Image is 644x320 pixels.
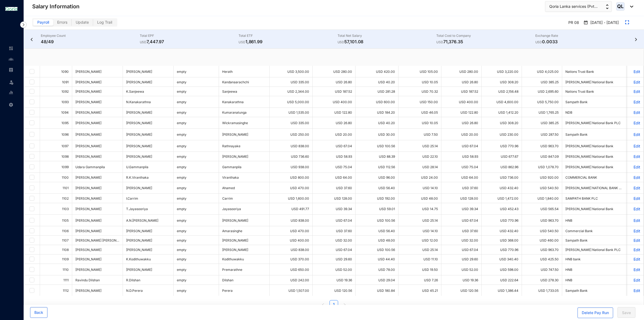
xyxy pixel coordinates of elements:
[40,226,72,236] td: 1106
[336,144,352,148] span: USD 67.04
[219,77,270,87] td: Kandanaarachchi
[140,33,239,38] p: Total EPF
[290,175,309,179] span: USD 800.00
[562,77,627,87] td: [PERSON_NAME] National Bank
[422,207,438,211] span: USD 14.75
[631,80,640,84] a: Edit
[436,39,443,45] p: USD
[321,303,325,306] span: left
[631,132,640,137] a: Edit
[123,226,174,236] td: [PERSON_NAME]
[631,144,640,148] p: Edit
[75,207,119,211] span: [PERSON_NAME]
[462,154,478,159] span: USD 58.93
[376,70,395,74] span: USD 420.00
[537,100,559,104] span: USD 5,750.00
[40,129,72,140] td: 1096
[562,87,627,96] td: Nations Trust Bank
[436,38,535,45] p: 71,376.35
[97,20,112,24] span: Log Trail
[500,165,518,169] span: USD 862.96
[631,154,640,159] a: Edit
[498,110,518,114] span: USD 1,412.20
[123,117,174,129] td: [PERSON_NAME]
[459,70,478,74] span: USD 280.00
[336,218,352,222] span: USD 67.04
[123,66,174,77] td: [PERSON_NAME]
[538,165,559,169] span: USD 1,078.70
[75,144,101,148] span: [PERSON_NAME]
[174,182,219,194] td: empty
[336,207,352,211] span: USD 39.34
[291,154,309,159] span: USD 736.60
[40,66,72,77] td: 1090
[335,175,352,179] span: USD 64.00
[631,288,640,293] a: Edit
[565,186,625,190] span: [PERSON_NAME] NATIONAL BANK PLC
[538,89,559,94] span: USD 2,695.60
[239,38,338,45] p: 1,861.99
[4,43,17,54] li: Home
[219,96,270,108] td: Kanakarathna
[500,121,518,125] span: USD 308.20
[540,144,559,148] span: USD 963.70
[174,226,219,236] td: empty
[174,108,219,117] td: empty
[290,132,309,136] span: USD 250.00
[174,117,219,129] td: empty
[631,196,640,201] p: Edit
[423,186,438,190] span: USD 14.10
[378,186,395,190] span: USD 56.40
[57,20,67,24] span: Errors
[174,77,219,87] td: empty
[174,96,219,108] td: empty
[5,7,17,10] img: logo
[174,152,219,161] td: empty
[422,144,438,148] span: USD 25.14
[422,89,438,94] span: USD 70.32
[562,226,627,236] td: Commercial Bank
[541,80,559,84] span: USD 385.25
[174,140,219,152] td: empty
[378,132,395,136] span: USD 30.00
[461,175,478,179] span: USD 64.00
[461,132,478,136] span: USD 20.00
[631,89,640,94] p: Edit
[631,186,640,190] a: Edit
[75,100,119,104] span: [PERSON_NAME]
[631,257,640,261] a: Edit
[633,38,639,41] img: chevron-right-black.d76562a91e70cdd25423736488a1c58a.svg
[562,129,627,140] td: Sampath Bank
[377,218,395,222] span: USD 100.56
[75,165,119,169] span: Udara Gammanpila
[333,70,352,74] span: USD 280.00
[330,300,338,308] a: 1
[9,102,13,107] img: settings-unselected.1febfda315e6e19643a1.svg
[174,66,219,77] td: empty
[537,70,559,74] span: USD 4,025.00
[498,89,518,94] span: USD 2,156.48
[631,175,640,180] p: Edit
[123,129,174,140] td: [PERSON_NAME]
[140,38,239,45] p: 7,447.97
[497,196,518,200] span: USD 1,472.00
[75,70,119,74] span: [PERSON_NAME]
[336,229,352,233] span: USD 37.60
[460,196,478,200] span: USD 128.00
[219,203,270,215] td: Jayasooriya
[378,80,395,84] span: USD 40.20
[549,3,598,9] span: Qoria Lanka services (Pvt...
[219,66,270,77] td: Herath
[219,152,270,161] td: [PERSON_NAME]
[562,66,627,77] td: Nations Trust Bank
[123,96,174,108] td: N.Kanakarathna
[75,218,101,222] span: [PERSON_NAME]
[379,154,395,159] span: USD 88.39
[9,80,14,85] img: leave-unselected.2934df6273408c3f84d9.svg
[20,21,27,28] img: nav-icon-right.af6afadce00d159da59955279c43614e.svg
[462,186,478,190] span: USD 37.60
[291,218,309,222] span: USD 838.00
[631,247,640,252] a: Edit
[9,67,13,72] img: payroll-unselected.b590312f920e76f0c668.svg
